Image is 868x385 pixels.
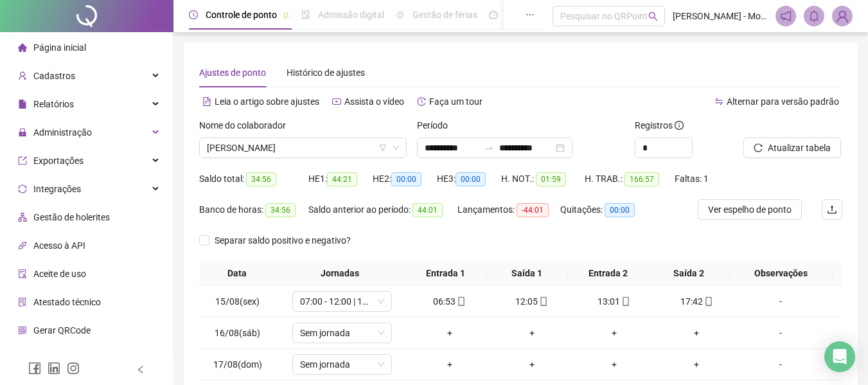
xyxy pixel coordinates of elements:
span: Administração [33,127,92,138]
span: swap-right [484,143,494,153]
span: clock-circle [189,10,198,19]
div: + [496,357,568,372]
span: Sem jornada [300,355,384,374]
span: Página inicial [33,42,86,53]
span: Gestão de holerites [33,212,110,222]
span: Exportações [33,156,84,166]
div: Histórico de ajustes [287,66,365,80]
span: MILENA GUEDES DE SOUZA [207,138,399,157]
span: lock [18,128,27,137]
span: Cadastros [33,71,75,81]
span: dashboard [489,10,498,19]
div: H. TRAB.: [585,172,675,186]
span: Aceite de uso [33,269,86,279]
span: Leia o artigo sobre ajustes [215,96,319,107]
div: Quitações: [560,202,650,217]
span: audit [18,269,27,278]
span: export [18,156,27,165]
th: Data [199,261,275,286]
span: Sem jornada [300,323,384,343]
span: 44:01 [412,203,443,217]
span: Gestão de férias [412,10,477,20]
div: 17:42 [660,294,732,309]
span: 34:56 [265,203,296,217]
span: ellipsis [526,10,535,19]
span: home [18,43,27,52]
span: file [18,100,27,109]
span: 00:00 [605,203,635,217]
div: 13:01 [578,294,650,309]
th: Saída 1 [486,261,567,286]
span: Gerar QRCode [33,325,91,336]
div: + [660,357,732,372]
span: mobile [620,297,630,306]
span: history [417,97,426,106]
span: Separar saldo positivo e negativo? [209,233,356,247]
span: upload [827,204,837,215]
span: youtube [332,97,341,106]
div: + [414,326,486,340]
span: Assista o vídeo [344,96,404,107]
span: down [377,329,385,337]
label: Período [417,118,456,132]
span: down [377,361,385,368]
span: to [484,143,494,153]
div: Open Intercom Messenger [824,341,855,372]
div: + [578,326,650,340]
div: - [743,326,819,340]
span: Atualizar tabela [768,141,831,155]
span: facebook [28,362,41,375]
span: down [377,298,385,305]
div: + [578,357,650,372]
span: Alternar para versão padrão [727,96,839,107]
span: solution [18,298,27,307]
span: search [648,12,658,21]
div: + [414,357,486,372]
span: sync [18,184,27,193]
div: Ajustes de ponto [199,66,266,80]
span: mobile [456,297,466,306]
div: + [496,326,568,340]
th: Saída 2 [648,261,729,286]
span: Acesso à API [33,240,85,251]
div: H. NOT.: [501,172,585,186]
span: notification [780,10,792,22]
span: 15/08(sex) [215,296,260,307]
span: Faltas: 1 [675,174,709,184]
div: Banco de horas: [199,202,308,217]
label: Nome do colaborador [199,118,294,132]
span: filter [379,144,387,152]
div: 06:53 [414,294,486,309]
span: pushpin [282,12,290,19]
span: info-circle [675,121,684,130]
th: Entrada 2 [567,261,648,286]
span: mobile [538,297,548,306]
button: Atualizar tabela [743,138,841,158]
span: bell [808,10,820,22]
span: 44:21 [327,172,357,186]
span: Controle de ponto [206,10,277,20]
div: - [743,294,819,309]
span: Relatórios [33,99,74,109]
img: 85926 [833,6,852,26]
span: Registros [635,118,684,132]
span: reload [754,143,763,152]
span: Admissão digital [318,10,384,20]
span: mobile [703,297,713,306]
span: [PERSON_NAME] - Mostaza Serralheria LTDA [673,9,768,23]
span: Atestado técnico [33,297,101,307]
span: api [18,241,27,250]
span: instagram [67,362,80,375]
span: 16/08(sáb) [215,328,260,338]
span: 00:00 [456,172,486,186]
span: 00:00 [391,172,421,186]
th: Observações [730,261,833,286]
span: file-done [301,10,310,19]
span: sun [396,10,405,19]
span: apartment [18,213,27,222]
span: left [136,365,145,374]
span: Ver espelho de ponto [708,202,792,217]
div: HE 1: [308,172,373,186]
span: 34:56 [246,172,276,186]
span: 17/08(dom) [213,359,262,370]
